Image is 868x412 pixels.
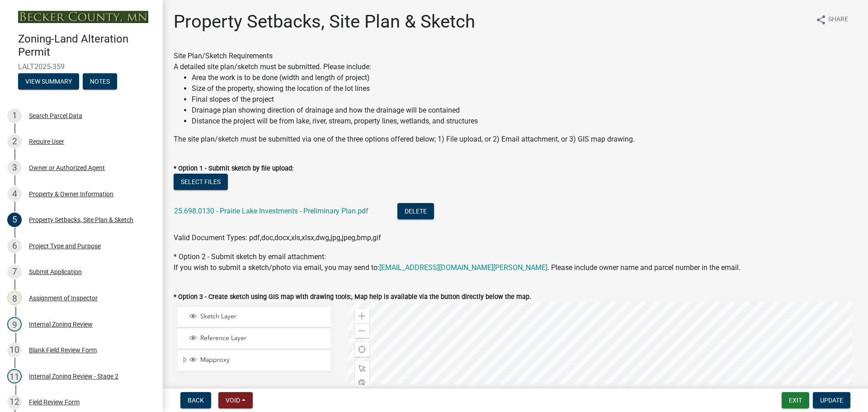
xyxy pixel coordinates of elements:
[7,187,22,201] div: 4
[188,334,327,343] div: Reference Layer
[7,395,22,409] div: 12
[181,356,188,365] span: Expand
[198,334,327,342] span: Reference Layer
[18,33,156,59] h4: Zoning-Land Alteration Permit
[808,11,855,28] button: shareShare
[18,62,145,71] span: LALT2025-359
[29,347,97,353] div: Blank Field Review Form
[198,356,327,364] span: Mapproxy
[192,116,857,127] li: Distance the project will be from lake, river, stream, property lines, wetlands, and structures
[379,263,547,272] a: [EMAIL_ADDRESS][DOMAIN_NAME][PERSON_NAME]
[177,305,331,374] ul: Layer List
[192,94,857,105] li: Final slopes of the project
[178,350,330,371] li: Mapproxy
[226,397,240,404] span: Void
[7,134,22,149] div: 2
[188,397,204,404] span: Back
[174,207,368,215] a: 25.698.0130 - Prairie Lake Investments - Preliminary Plan.pdf
[178,307,330,327] li: Sketch Layer
[29,321,93,327] div: Internal Zoning Review
[18,78,79,85] wm-modal-confirm: Summary
[174,251,857,273] div: * Option 2 - Submit sketch by email attachment:
[7,213,22,227] div: 5
[83,73,117,90] button: Notes
[7,369,22,384] div: 11
[355,309,369,323] div: Zoom in
[18,11,148,23] img: Becker County, Minnesota
[7,239,22,253] div: 6
[782,392,809,408] button: Exit
[174,134,857,145] div: The site plan/sketch must be submitted via one of the three options offered below; 1) File upload...
[355,323,369,338] div: Zoom out
[7,291,22,305] div: 8
[83,78,117,85] wm-modal-confirm: Notes
[174,263,741,272] span: If you wish to submit a sketch/photo via email, you may send to: . Please include owner name and ...
[397,203,434,219] button: Delete
[180,392,211,408] button: Back
[355,342,369,357] div: Find my location
[178,329,330,349] li: Reference Layer
[174,62,857,127] div: A detailed site plan/sketch must be submitted. Please include:
[29,165,105,171] div: Owner or Authorized Agent
[29,295,98,301] div: Assignment of Inspector
[192,83,857,94] li: Size of the property, showing the location of the lot lines
[7,343,22,357] div: 10
[828,14,848,25] span: Share
[188,356,327,365] div: Mapproxy
[218,392,253,408] button: Void
[174,51,857,145] div: Site Plan/Sketch Requirements
[820,397,843,404] span: Update
[813,392,850,408] button: Update
[192,105,857,116] li: Drainage plan showing direction of drainage and how the drainage will be contained
[29,113,82,119] div: Search Parcel Data
[816,14,826,25] i: share
[7,161,22,175] div: 3
[29,269,82,275] div: Submit Application
[174,166,293,172] label: * Option 1 - Submit sketch by file upload:
[7,317,22,331] div: 9
[174,233,381,242] span: Valid Document Types: pdf,doc,docx,xls,xlsx,dwg,jpg,jpeg,bmp,gif
[174,294,531,300] label: * Option 3 - Create sketch using GIS map with drawing tools:, Map help is available via the butto...
[174,174,228,190] button: Select files
[29,243,101,249] div: Project Type and Purpose
[7,265,22,279] div: 7
[29,399,80,405] div: Field Review Form
[397,208,434,216] wm-modal-confirm: Delete Document
[29,138,64,145] div: Require User
[192,72,857,83] li: Area the work is to be done (width and length of project)
[174,11,475,33] h1: Property Setbacks, Site Plan & Sketch
[18,73,79,90] button: View Summary
[198,313,327,321] span: Sketch Layer
[29,191,113,197] div: Property & Owner Information
[7,109,22,123] div: 1
[29,373,118,379] div: Internal Zoning Review - Stage 2
[188,313,327,322] div: Sketch Layer
[29,217,133,223] div: Property Setbacks, Site Plan & Sketch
